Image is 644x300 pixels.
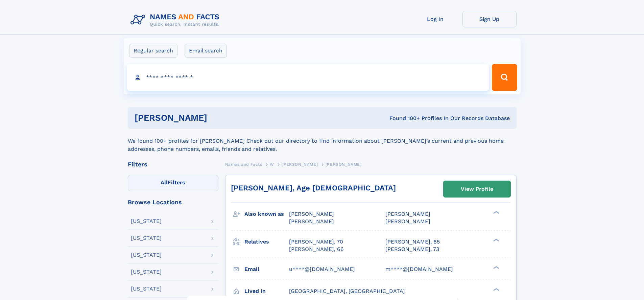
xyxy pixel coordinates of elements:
[408,11,462,27] a: Log In
[244,208,289,220] h3: Also known as
[135,114,299,122] h1: [PERSON_NAME]
[385,211,430,217] span: [PERSON_NAME]
[270,160,274,168] a: W
[385,218,430,225] span: [PERSON_NAME]
[492,265,500,270] div: ❯
[131,286,162,292] div: [US_STATE]
[289,211,334,217] span: [PERSON_NAME]
[244,285,289,297] h3: Lived in
[225,160,262,168] a: Names and Facts
[289,288,405,294] span: [GEOGRAPHIC_DATA], [GEOGRAPHIC_DATA]
[128,199,218,205] div: Browse Locations
[282,162,318,167] span: [PERSON_NAME]
[492,238,500,242] div: ❯
[462,11,517,27] a: Sign Up
[244,263,289,275] h3: Email
[385,246,439,253] a: [PERSON_NAME], 73
[128,11,225,29] img: Logo Names and Facts
[244,236,289,248] h3: Relatives
[131,269,162,275] div: [US_STATE]
[127,64,489,91] input: search input
[231,184,396,192] a: [PERSON_NAME], Age [DEMOGRAPHIC_DATA]
[185,44,227,58] label: Email search
[128,129,517,153] div: We found 100+ profiles for [PERSON_NAME] Check out our directory to find information about [PERSO...
[326,162,362,167] span: [PERSON_NAME]
[128,161,218,167] div: Filters
[131,218,162,224] div: [US_STATE]
[385,238,440,246] a: [PERSON_NAME], 85
[492,64,517,91] button: Search Button
[289,218,334,225] span: [PERSON_NAME]
[270,162,274,167] span: W
[128,175,218,191] label: Filters
[131,252,162,258] div: [US_STATE]
[161,179,168,186] span: All
[129,44,177,58] label: Regular search
[444,181,510,197] a: View Profile
[461,181,493,197] div: View Profile
[298,115,510,122] div: Found 100+ Profiles In Our Records Database
[282,160,318,168] a: [PERSON_NAME]
[289,246,344,253] a: [PERSON_NAME], 66
[492,287,500,292] div: ❯
[492,210,500,215] div: ❯
[131,235,162,241] div: [US_STATE]
[289,238,343,246] a: [PERSON_NAME], 70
